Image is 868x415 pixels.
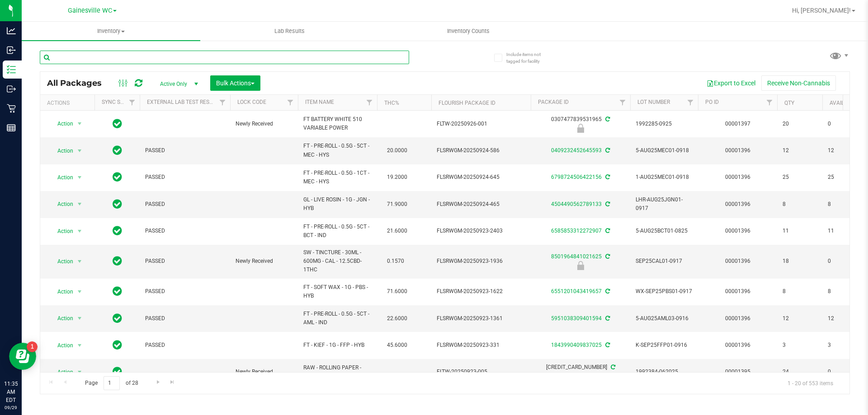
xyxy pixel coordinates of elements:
a: 5951038309401594 [551,315,602,322]
a: 00001396 [725,228,750,234]
span: 0 [828,368,862,376]
span: FLSRWGM-20250924-586 [437,146,525,155]
span: FT - PRE-ROLL - 0.5G - 5CT - BCT - IND [303,223,372,240]
span: Action [49,225,74,238]
span: 25 [828,173,862,182]
a: Filter [762,95,777,110]
span: 71.6000 [382,285,412,298]
span: 11 [828,227,862,235]
a: Go to the next page [151,376,165,388]
span: SEP25CAL01-0917 [636,257,693,266]
a: Filter [283,95,298,110]
span: SW - TINCTURE - 30ML - 600MG - CAL - 12.5CBD-1THC [303,248,372,275]
a: 6551201043419657 [551,288,602,294]
span: LHR-AUG25JGN01-0917 [636,196,693,213]
a: 8501964841021625 [551,253,602,260]
a: 00001396 [725,342,750,348]
span: In Sync [113,117,122,130]
span: FT - PRE-ROLL - 0.5G - 5CT - AML - IND [303,310,372,327]
span: Gainesville WC [68,7,112,14]
span: 18 [783,257,817,266]
span: FLSRWGM-20250923-1622 [437,287,525,296]
inline-svg: Analytics [7,26,16,35]
span: All Packages [47,78,111,88]
span: FLSRWGM-20250924-645 [437,173,525,182]
span: In Sync [113,285,122,298]
span: FT - SOFT WAX - 1G - PBS - HYB [303,283,372,300]
span: Sync from Compliance System [604,315,610,322]
span: 3 [783,341,817,350]
span: Hi, [PERSON_NAME]! [792,7,851,14]
span: select [74,312,85,325]
a: Item Name [305,99,334,105]
div: Newly Received [529,261,632,270]
span: 12 [828,146,862,155]
span: K-SEP25FFP01-0916 [636,341,693,350]
span: FLSRWGM-20250923-2403 [437,227,525,235]
span: 5-AUG25AML03-0916 [636,314,693,323]
a: Package ID [538,99,569,105]
a: 00001396 [725,258,750,264]
a: 00001396 [725,174,750,180]
a: Lot Number [637,99,670,105]
span: PASSED [145,200,225,209]
span: PASSED [145,287,225,296]
span: Action [49,117,74,130]
inline-svg: Inbound [7,46,16,55]
span: In Sync [113,255,122,267]
span: Inventory Counts [435,27,502,35]
a: 00001397 [725,121,750,127]
span: Action [49,312,74,325]
span: In Sync [113,224,122,237]
a: Filter [215,95,230,110]
span: RAW - ROLLING PAPER - RAW - CLASSIC - 1.25" [303,364,372,381]
span: PASSED [145,146,225,155]
span: select [74,117,85,130]
span: Page of 28 [77,376,146,390]
span: 25 [783,173,817,182]
span: Newly Received [236,368,292,376]
a: Available [830,100,857,106]
span: 0 [828,120,862,128]
span: Bulk Actions [216,79,255,87]
a: 1843990409837025 [551,342,602,348]
span: select [74,366,85,378]
a: External Lab Test Result [147,99,218,105]
span: 3 [828,341,862,350]
span: WX-SEP25PBS01-0917 [636,287,693,296]
inline-svg: Retail [7,104,16,113]
button: Receive Non-Cannabis [761,75,836,91]
span: Sync from Compliance System [604,288,610,294]
button: Bulk Actions [210,75,260,91]
span: PASSED [145,314,225,323]
a: Lab Results [200,22,379,41]
div: 0307477839531965 [529,115,632,133]
span: Newly Received [236,120,292,128]
input: Search Package ID, Item Name, SKU, Lot or Part Number... [40,51,409,64]
span: 21.6000 [382,224,412,238]
a: PO ID [705,99,719,105]
span: Newly Received [236,257,292,266]
span: 12 [783,146,817,155]
span: Action [49,366,74,378]
span: select [74,285,85,298]
a: 6585853312272907 [551,228,602,234]
span: 19.2000 [382,171,412,184]
span: 8 [828,287,862,296]
span: Lab Results [262,27,317,35]
span: In Sync [113,144,122,157]
span: FLSRWGM-20250923-1361 [437,314,525,323]
span: Sync from Compliance System [604,342,610,348]
span: PASSED [145,173,225,182]
div: Actions [47,100,91,106]
span: In Sync [113,365,122,378]
span: 20.0000 [382,144,412,157]
iframe: Resource center [9,343,36,370]
span: Action [49,198,74,210]
a: 0409232452645593 [551,147,602,154]
span: 24 [783,368,817,376]
a: Qty [784,100,794,106]
span: Action [49,255,74,268]
span: FLSRWGM-20250923-1936 [437,257,525,266]
span: 45.6000 [382,339,412,352]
